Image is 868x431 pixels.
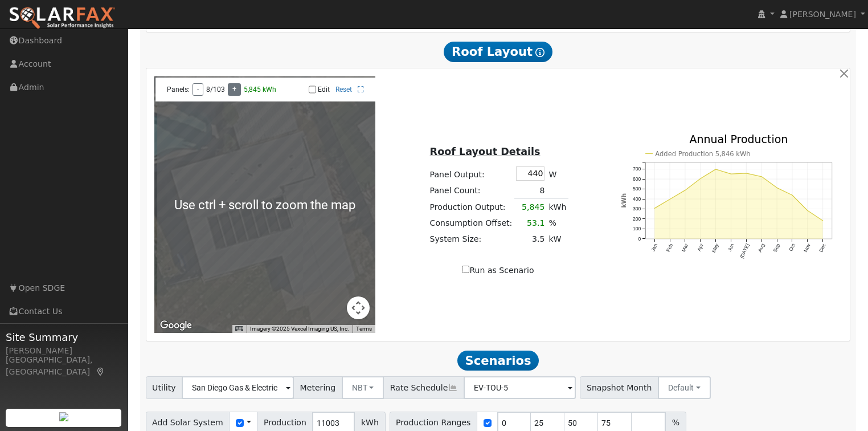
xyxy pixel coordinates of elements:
text: 100 [633,226,641,232]
span: Rate Schedule [383,376,464,399]
td: Production Output: [428,199,514,215]
button: Default [658,376,711,399]
circle: onclick="" [653,208,655,209]
circle: onclick="" [806,210,808,212]
a: Terms (opens in new tab) [356,326,372,332]
circle: onclick="" [822,220,824,222]
td: System Size: [428,231,514,247]
text: kWh [620,193,627,208]
span: [PERSON_NAME] [789,10,856,19]
td: 53.1 [514,215,547,231]
button: + [228,83,241,96]
input: Select a Rate Schedule [464,376,576,399]
span: Panels: [167,86,190,93]
circle: onclick="" [684,189,686,191]
td: 5,845 [514,199,547,215]
img: retrieve [59,412,68,421]
text: Feb [665,243,674,253]
span: Snapshot Month [580,376,658,399]
input: Run as Scenario [462,266,469,273]
text: 500 [633,186,641,192]
td: 3.5 [514,231,547,247]
text: Oct [788,243,797,253]
td: kW [547,231,568,247]
td: % [547,215,568,231]
text: Sep [772,243,781,253]
td: Panel Count: [428,182,514,199]
span: Site Summary [6,330,122,345]
text: Aug [757,243,766,253]
label: Run as Scenario [462,265,534,277]
circle: onclick="" [761,176,763,178]
td: 8 [514,182,547,199]
text: [DATE] [739,243,751,259]
circle: onclick="" [669,198,670,200]
button: NBT [342,376,384,399]
a: Full Screen [358,86,364,93]
circle: onclick="" [699,178,701,180]
text: Jun [727,243,735,253]
img: Google [157,318,195,333]
u: Roof Layout Details [430,146,541,157]
text: Apr [696,243,705,253]
text: Nov [803,243,812,254]
input: Select a Utility [182,376,294,399]
text: 400 [633,196,641,202]
span: Metering [293,376,342,399]
div: [GEOGRAPHIC_DATA], [GEOGRAPHIC_DATA] [6,354,122,378]
text: 0 [638,236,641,242]
text: Added Production 5,846 kWh [655,150,750,158]
text: Jan [650,243,658,253]
text: May [711,243,720,254]
span: Roof Layout [444,42,552,62]
circle: onclick="" [730,173,732,175]
text: 600 [633,176,641,182]
text: 200 [633,216,641,222]
a: Map [96,367,106,376]
span: 8/103 [206,86,225,93]
span: Utility [146,376,183,399]
circle: onclick="" [746,173,747,174]
circle: onclick="" [776,187,778,189]
img: SolarFax [9,6,116,30]
text: Dec [818,243,828,254]
text: 700 [633,166,641,172]
button: - [193,83,203,96]
td: Consumption Offset: [428,215,514,231]
circle: onclick="" [715,169,716,170]
a: Open this area in Google Maps (opens a new window) [157,318,195,333]
text: Annual Production [690,133,788,145]
td: W [547,164,568,182]
div: [PERSON_NAME] [6,345,122,357]
i: Show Help [535,48,544,57]
label: Edit [318,86,330,93]
span: Scenarios [457,351,539,371]
span: 5,845 kWh [244,86,276,93]
a: Reset [335,86,352,93]
text: 300 [633,206,641,212]
td: Panel Output: [428,164,514,182]
span: Imagery ©2025 Vexcel Imaging US, Inc. [250,326,349,332]
button: Keyboard shortcuts [235,325,243,333]
text: Mar [681,243,689,253]
circle: onclick="" [791,194,793,196]
td: kWh [547,199,568,215]
button: Map camera controls [347,296,370,319]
